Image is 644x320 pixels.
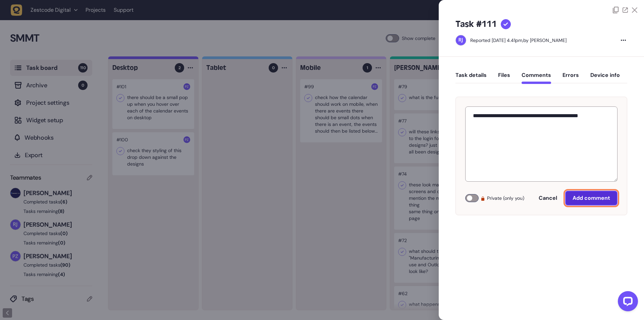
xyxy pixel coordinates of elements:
[498,72,510,84] button: Files
[487,194,524,202] span: Private (only you)
[573,195,610,201] span: Add comment
[470,37,523,43] div: Reported [DATE] 4.41pm,
[456,35,466,45] img: Riki-leigh Jones
[532,191,564,205] button: Cancel
[565,191,618,205] button: Add comment
[455,19,497,30] h5: Task #111
[455,72,487,84] button: Task details
[539,195,557,201] span: Cancel
[612,288,641,317] iframe: LiveChat chat widget
[522,72,551,84] button: Comments
[562,72,579,84] button: Errors
[470,37,567,44] div: by [PERSON_NAME]
[590,72,620,84] button: Device info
